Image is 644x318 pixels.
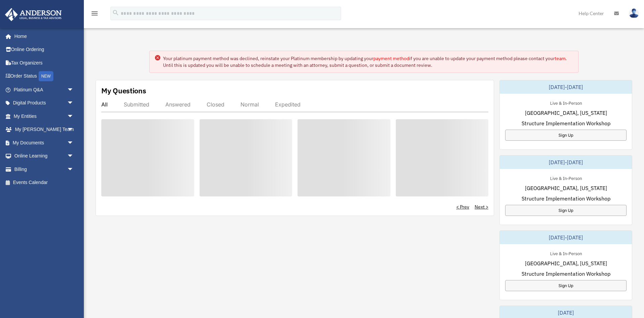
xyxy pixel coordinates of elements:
span: Structure Implementation Workshop [522,270,610,278]
span: arrow_drop_down [67,109,80,123]
a: Online Ordering [5,43,84,56]
a: menu [91,12,99,17]
div: Closed [207,101,224,108]
a: Billingarrow_drop_down [5,163,84,176]
a: Digital Productsarrow_drop_down [5,96,84,110]
i: menu [91,9,99,17]
div: [DATE]-[DATE] [500,80,632,94]
div: [DATE]-[DATE] [500,155,632,169]
a: Online Learningarrow_drop_down [5,149,84,163]
a: payment method [373,55,409,61]
div: NEW [39,71,53,81]
div: Live & In-Person [545,99,587,106]
div: Your platinum payment method was declined, reinstate your Platinum membership by updating your if... [163,55,573,69]
span: [GEOGRAPHIC_DATA], [US_STATE] [525,259,607,267]
div: [DATE]-[DATE] [500,231,632,244]
a: Next > [475,203,488,210]
a: My Entitiesarrow_drop_down [5,109,84,123]
span: Structure Implementation Workshop [522,119,610,127]
div: Live & In-Person [545,249,587,257]
div: All [101,101,108,108]
a: Sign Up [505,130,627,141]
span: arrow_drop_down [67,163,80,176]
i: search [112,9,119,16]
div: Normal [240,101,259,108]
span: [GEOGRAPHIC_DATA], [US_STATE] [525,109,607,117]
a: Home [5,30,80,43]
span: [GEOGRAPHIC_DATA], [US_STATE] [525,184,607,192]
a: < Prev [456,203,469,210]
span: arrow_drop_down [67,123,80,137]
span: arrow_drop_down [67,83,80,97]
div: Answered [165,101,191,108]
div: My Questions [101,86,146,96]
div: Submitted [124,101,149,108]
div: Expedited [275,101,301,108]
a: Order StatusNEW [5,70,84,83]
a: team [555,55,566,61]
a: Tax Organizers [5,56,84,70]
a: My [PERSON_NAME] Teamarrow_drop_down [5,123,84,136]
span: Structure Implementation Workshop [522,194,610,202]
span: arrow_drop_down [67,149,80,163]
a: Sign Up [505,205,627,216]
div: Live & In-Person [545,174,587,181]
a: Platinum Q&Aarrow_drop_down [5,83,84,96]
a: Events Calendar [5,176,84,189]
span: arrow_drop_down [67,136,80,150]
a: Sign Up [505,280,627,291]
img: Anderson Advisors Platinum Portal [3,8,64,21]
span: arrow_drop_down [67,96,80,110]
a: My Documentsarrow_drop_down [5,136,84,149]
img: User Pic [629,8,639,18]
